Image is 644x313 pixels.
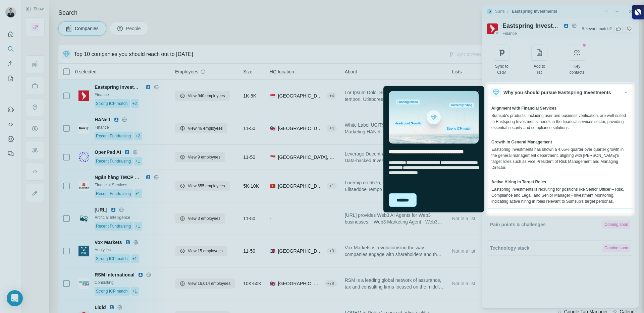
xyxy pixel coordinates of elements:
[382,85,485,214] iframe: Tooltip
[491,179,546,185] span: Active Hiring in Target Roles
[491,139,552,145] span: Growth in General Management
[491,113,629,131] div: Sumsub's products, including user and business verification, are well-suited to Eastspring Invest...
[491,105,556,111] span: Alignment with Financial Services
[503,89,611,96] span: Why you should pursue Eastspring Investments
[491,146,629,171] div: Eastspring Investments has shown a 4.65% quarter over quarter growth in the general management de...
[487,84,633,101] button: Why you should pursue Eastspring Investments
[491,186,629,204] div: Eastspring Investments is recruiting for positions like Senior Officer – Risk, Compliance and Leg...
